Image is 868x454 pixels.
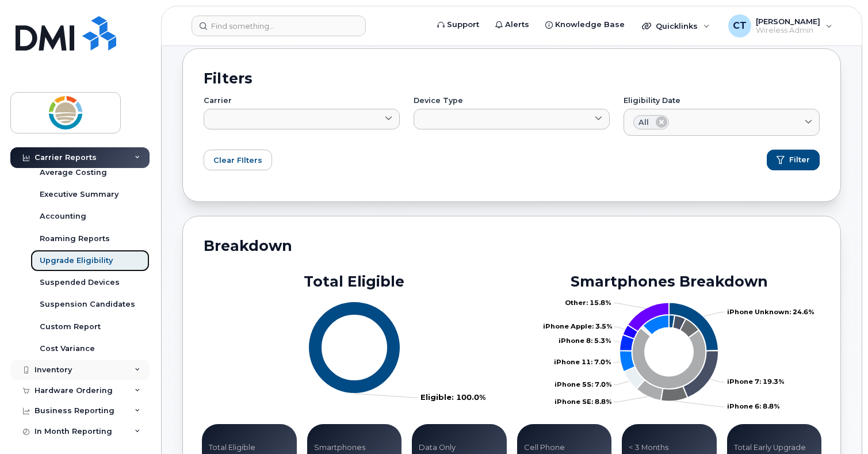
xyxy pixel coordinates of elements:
[487,13,537,36] a: Alerts
[447,19,479,30] span: Support
[204,237,820,264] h2: Breakdown
[308,302,485,402] g: Series
[624,109,820,136] a: All
[555,380,612,388] tspan: iPhone 5S: 7.0%
[414,97,610,105] label: Device Type
[555,398,612,406] tspan: iPhone SE: 8.8%
[543,323,613,331] tspan: iPhone Apple: 3.5%
[429,13,487,36] a: Support
[209,442,290,453] p: Total Eligible
[565,299,611,307] tspan: Other: 15.8%
[204,97,400,105] label: Carrier
[555,19,625,30] span: Knowledge Base
[420,392,485,402] tspan: Eligible: 100.0%
[624,97,820,105] label: Eligibility Date
[537,13,633,36] a: Knowledge Base
[419,442,500,453] p: Data Only
[727,403,780,411] tspan: iPhone 6: 8.8%
[524,442,605,453] p: Cell Phone
[204,70,820,87] h2: Filters
[638,117,649,128] span: All
[192,16,366,36] input: Find something...
[634,14,718,37] div: Quicklinks
[756,17,820,26] span: [PERSON_NAME]
[767,150,820,170] button: Filter
[727,378,785,386] tspan: iPhone 7: 19.3%
[505,19,529,30] span: Alerts
[202,273,507,290] h2: Total Eligible
[629,442,710,453] p: < 3 Months
[789,155,810,165] span: Filter
[559,337,611,345] tspan: iPhone 8: 5.3%
[517,273,822,290] h2: Smartphones Breakdown
[756,26,820,35] span: Wireless Admin
[308,302,485,402] g: Chart
[727,308,815,316] tspan: iPhone Unknown: 24.6%
[656,21,698,30] span: Quicklinks
[213,155,262,166] span: Clear FIlters
[314,442,395,453] p: Smartphones
[554,358,611,367] tspan: iPhone 11: 7.0%
[204,150,272,170] button: Clear FIlters
[720,14,840,37] div: Cesar Tano
[733,19,747,33] span: CT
